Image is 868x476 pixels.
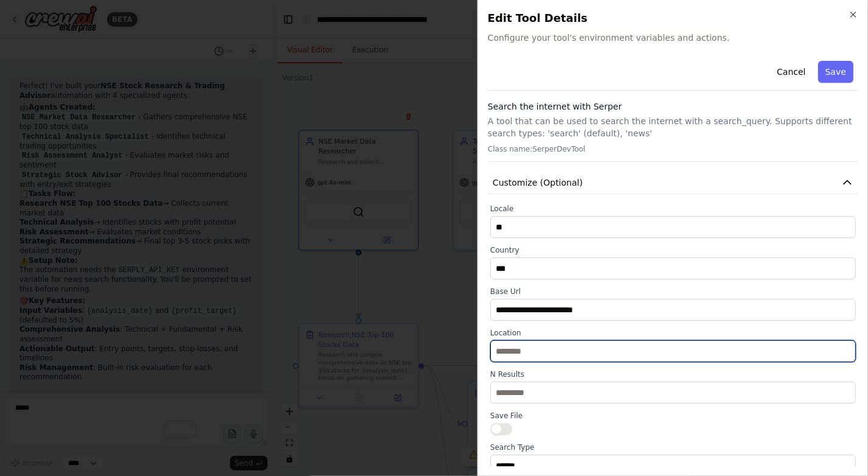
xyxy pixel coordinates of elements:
[490,328,856,338] label: Location
[490,245,856,255] label: Country
[818,61,853,83] button: Save
[488,100,858,113] h3: Search the internet with Serper
[493,177,583,189] span: Customize (Optional)
[490,443,856,452] label: Search Type
[490,204,856,214] label: Locale
[769,61,813,83] button: Cancel
[488,10,858,27] h2: Edit Tool Details
[490,369,856,379] label: N Results
[488,172,858,194] button: Customize (Optional)
[488,144,858,154] p: Class name: SerperDevTool
[490,287,856,296] label: Base Url
[488,115,858,139] p: A tool that can be used to search the internet with a search_query. Supports different search typ...
[490,411,856,421] label: Save File
[488,32,858,44] span: Configure your tool's environment variables and actions.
